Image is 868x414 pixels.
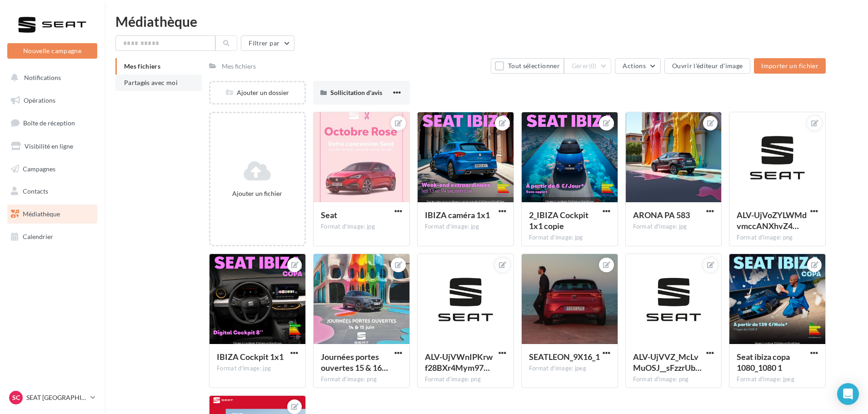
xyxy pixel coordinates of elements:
span: IBIZA caméra 1x1 [425,210,490,220]
div: Open Intercom Messenger [837,383,859,405]
span: Médiathèque [23,210,60,218]
p: SEAT [GEOGRAPHIC_DATA] [26,393,87,402]
a: Campagnes [5,160,99,179]
button: Filtrer par [241,35,294,51]
span: Actions [623,62,645,70]
button: Tout sélectionner [491,58,564,74]
span: Notifications [24,74,61,81]
span: SC [12,393,20,402]
button: Gérer(0) [564,58,612,74]
a: Boîte de réception [5,113,99,133]
span: ARONA PA 583 [633,210,690,220]
a: Médiathèque [5,205,99,224]
div: Format d'image: png [425,375,506,384]
span: Mes fichiers [124,62,160,70]
div: Mes fichiers [222,62,256,71]
div: Format d'image: jpeg [737,375,818,384]
span: Sollicitation d'avis [330,89,382,96]
span: Journées portes ouvertes 15 & 16 mars (3) [321,352,388,373]
div: Médiathèque [115,15,857,28]
div: Format d'image: jpg [321,223,402,231]
div: Format d'image: jpg [425,223,506,231]
div: Format d'image: png [321,375,402,384]
button: Importer un fichier [754,58,826,74]
span: SEATLEON_9X16_1 [529,352,600,362]
span: IBIZA Cockpit 1x1 [217,352,284,362]
span: ALV-UjVoZYLWMdvmccANXhvZ48q2GczzRylaitZJM0B3h61fp7PUDPzE [737,210,807,231]
div: Format d'image: png [633,375,714,384]
span: Seat [321,210,337,220]
a: Calendrier [5,227,99,246]
span: Importer un fichier [761,62,818,70]
a: Opérations [5,91,99,110]
span: 2_IBIZA Cockpit 1x1 copie [529,210,589,231]
span: (0) [589,62,597,70]
span: ALV-UjVVZ_McLvMuOSJ__sFzzrUbnNfLwpGArbvW2V1QZBtdwaaWSBtA [633,352,702,373]
div: Ajouter un fichier [214,189,301,198]
span: Contacts [23,187,48,195]
a: Visibilité en ligne [5,137,99,156]
span: Opérations [24,96,55,104]
div: Format d'image: png [737,234,818,242]
div: Ajouter un dossier [210,88,304,97]
button: Nouvelle campagne [7,43,97,59]
button: Ouvrir l'éditeur d'image [664,58,750,74]
span: Seat ibiza copa 1080_1080 1 [737,352,790,373]
span: ALV-UjVWnIPKrwf28BXr4Mym977KUolFJB8q7thXvuaT174jgknXN6Y8 [425,352,493,373]
div: Format d'image: jpeg [529,364,610,373]
span: Visibilité en ligne [25,142,73,150]
a: SC SEAT [GEOGRAPHIC_DATA] [7,389,97,406]
a: Contacts [5,182,99,201]
span: Campagnes [23,165,55,172]
button: Notifications [5,68,95,87]
span: Boîte de réception [23,119,75,127]
div: Format d'image: jpg [217,364,298,373]
div: Format d'image: jpg [633,223,714,231]
div: Format d'image: jpg [529,234,610,242]
span: Calendrier [23,233,53,240]
span: Partagés avec moi [124,79,178,86]
button: Actions [615,58,660,74]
